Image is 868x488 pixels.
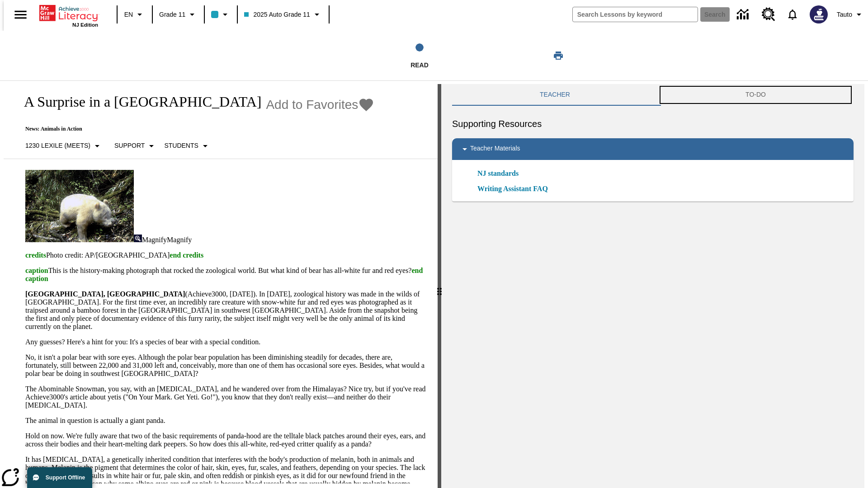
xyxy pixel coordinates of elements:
span: credits [25,251,46,259]
p: Photo credit: AP/[GEOGRAPHIC_DATA] [25,251,427,259]
button: Class color is light blue. Change class color [208,6,234,23]
h6: Supporting Resources [452,117,854,131]
a: Writing Assistant FAQ [477,183,553,194]
div: reading [4,84,438,483]
button: Read step 1 of 1 [302,31,537,80]
a: NJ standards [477,168,524,179]
p: (Achieve3000, [DATE]). In [DATE], zoological history was made in the wilds of [GEOGRAPHIC_DATA]. ... [25,290,427,331]
div: Home [39,3,98,28]
div: Instructional Panel Tabs [452,84,854,106]
p: The Abominable Snowman, you say, with an [MEDICAL_DATA], and he wandered over from the Himalayas?... [25,385,427,409]
span: Read [410,61,429,69]
strong: [GEOGRAPHIC_DATA], [GEOGRAPHIC_DATA] [25,290,185,298]
p: Support [114,141,145,150]
a: Resource Center, Will open in new tab [756,2,781,27]
button: Select a new avatar [804,3,833,26]
button: Language: EN, Select a language [120,6,149,23]
span: end credits [170,251,203,259]
span: Grade 11 [159,10,185,19]
span: end caption [25,267,423,282]
h1: A Surprise in a [GEOGRAPHIC_DATA] [14,94,261,110]
button: Select Student [160,138,214,154]
p: No, it isn't a polar bear with sore eyes. Although the polar bear population has been diminishing... [25,353,427,378]
div: Press Enter or Spacebar and then press right and left arrow keys to move the slider [438,84,441,488]
button: Profile/Settings [833,6,868,23]
button: Class: 2025 Auto Grade 11, Select your class [241,6,325,23]
p: Hold on now. We're fully aware that two of the basic requirements of panda-hood are the telltale ... [25,432,427,448]
button: Teacher [452,84,658,106]
p: News: Animals in Action [14,126,374,132]
span: 2025 Auto Grade 11 [244,10,310,19]
p: 1230 Lexile (Meets) [25,141,90,150]
div: Teacher Materials [452,138,854,160]
a: Data Center [731,2,756,27]
span: Tauto [837,10,852,19]
button: Scaffolds, Support [111,138,160,154]
p: This is the history-making photograph that rocked the zoological world. But what kind of bear has... [25,267,427,283]
button: Open side menu [7,1,34,28]
span: Support Offline [46,474,85,481]
p: The animal in question is actually a giant panda. [25,417,427,425]
button: Grade: Grade 11, Select a grade [156,6,201,23]
button: Select Lexile, 1230 Lexile (Meets) [22,138,106,154]
button: Print [544,47,573,64]
img: Magnify [134,235,142,242]
button: Add to Favorites - A Surprise in a Bamboo Forest [266,97,374,113]
span: EN [124,10,133,19]
button: TO-DO [658,84,854,106]
button: Support Offline [27,467,92,488]
a: Notifications [781,3,804,26]
p: Any guesses? Here's a hint for you: It's a species of bear with a special condition. [25,338,427,346]
p: Teacher Materials [470,144,520,155]
img: albino pandas in China are sometimes mistaken for polar bears [25,170,134,242]
span: Magnify [167,236,192,244]
input: search field [573,7,698,22]
span: Add to Favorites [266,98,358,112]
div: activity [441,84,864,488]
img: Avatar [810,5,828,23]
span: caption [25,267,48,274]
p: Students [164,141,198,150]
span: Magnify [142,236,167,244]
span: NJ Edition [72,22,98,28]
